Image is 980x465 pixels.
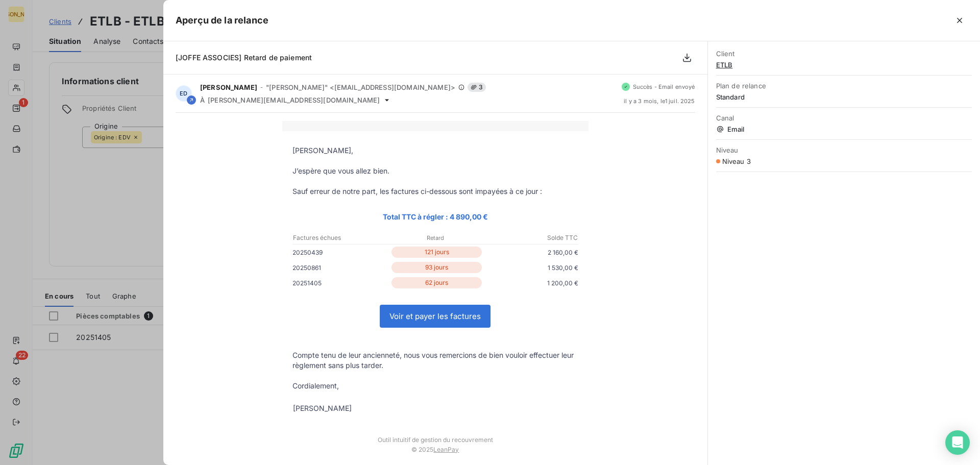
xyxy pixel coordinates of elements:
[293,233,387,242] p: Factures échues
[722,157,751,165] span: Niveau 3
[292,166,578,176] p: J’espère que vous allez bien.
[391,277,482,288] p: 62 jours
[624,98,695,104] span: il y a 3 mois , le 1 juil. 2025
[484,262,578,273] p: 1 530,00 €
[468,83,486,92] span: 3
[292,145,578,156] p: [PERSON_NAME],
[716,82,972,90] span: Plan de relance
[292,186,578,197] p: Sauf erreur de notre part, les factures ci-dessous sont impayées à ce jour :
[483,233,578,242] p: Solde TTC
[282,426,589,444] td: Outil intuitif de gestion du recouvrement
[292,278,389,288] p: 20251405
[716,114,972,122] span: Canal
[260,84,263,90] span: -
[716,50,972,58] span: Client
[391,262,482,273] p: 93 jours
[391,247,482,258] p: 121 jours
[716,125,972,133] span: Email
[176,13,268,28] h5: Aperçu de la relance
[292,247,389,258] p: 20250439
[292,350,578,371] p: Compte tenu de leur ancienneté, nous vous remercions de bien vouloir effectuer leur règlement san...
[945,430,970,455] div: Open Intercom Messenger
[282,444,589,463] td: © 2025
[380,305,490,327] a: Voir et payer les factures
[716,146,972,154] span: Niveau
[292,262,389,273] p: 20250861
[293,403,352,413] div: [PERSON_NAME]
[266,83,455,91] span: "[PERSON_NAME]" <[EMAIL_ADDRESS][DOMAIN_NAME]>
[716,61,972,69] span: ETLB
[484,247,578,258] p: 2 160,00 €
[200,83,257,91] span: [PERSON_NAME]
[433,446,459,453] a: LeanPay
[176,53,312,62] span: [JOFFE ASSOCIES] Retard de paiement
[208,96,380,104] span: [PERSON_NAME][EMAIL_ADDRESS][DOMAIN_NAME]
[716,93,972,101] span: Standard
[292,211,578,223] p: Total TTC à régler : 4 890,00 €
[292,381,578,391] p: Cordialement,
[484,278,578,288] p: 1 200,00 €
[176,85,192,102] div: ED
[633,84,695,90] span: Succès - Email envoyé
[200,96,205,104] span: À
[388,233,482,242] p: Retard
